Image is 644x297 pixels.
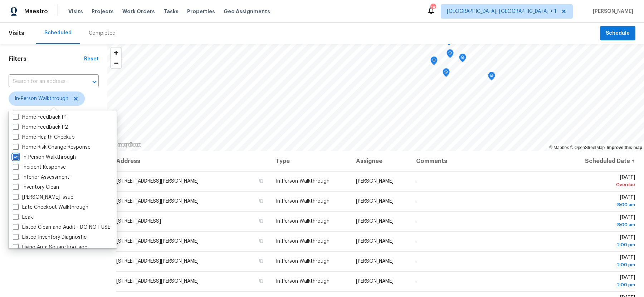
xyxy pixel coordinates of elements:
[187,8,215,15] span: Properties
[276,219,330,224] span: In-Person Walkthrough
[270,151,350,171] th: Type
[447,49,454,60] div: Map marker
[116,259,199,264] span: [STREET_ADDRESS][PERSON_NAME]
[340,151,347,162] div: Map marker
[111,48,121,58] button: Zoom in
[416,219,418,224] span: -
[430,4,435,11] div: 18
[572,281,635,288] div: 2:00 pm
[459,54,466,65] div: Map marker
[109,141,141,149] a: Mapbox homepage
[116,179,199,184] span: [STREET_ADDRESS][PERSON_NAME]
[111,58,121,68] span: Zoom out
[9,25,24,41] span: Visits
[15,95,68,102] span: In-Person Walkthrough
[258,198,264,204] button: Copy Address
[9,55,84,63] h1: Filters
[24,8,48,15] span: Maestro
[13,234,87,241] label: Listed Inventory Diagnostic
[44,29,72,36] div: Scheduled
[13,134,75,141] label: Home Health Checkup
[356,179,394,184] span: [PERSON_NAME]
[13,124,68,131] label: Home Feedback P2
[13,184,59,191] label: Inventory Clean
[566,151,635,171] th: Scheduled Date ↑
[572,195,635,208] span: [DATE]
[572,201,635,208] div: 8:00 am
[13,174,69,181] label: Interior Assessment
[258,238,264,244] button: Copy Address
[89,30,116,37] div: Completed
[356,239,394,244] span: [PERSON_NAME]
[572,175,635,188] span: [DATE]
[356,279,394,284] span: [PERSON_NAME]
[258,258,264,264] button: Copy Address
[276,179,330,184] span: In-Person Walkthrough
[13,114,67,121] label: Home Feedback P1
[572,215,635,228] span: [DATE]
[116,279,199,284] span: [STREET_ADDRESS][PERSON_NAME]
[13,154,76,161] label: In-Person Walkthrough
[164,9,179,14] span: Tasks
[276,239,330,244] span: In-Person Walkthrough
[122,8,155,15] span: Work Orders
[13,144,91,151] label: Home Risk Change Response
[549,145,569,150] a: Mapbox
[607,145,642,150] a: Improve this map
[572,275,635,288] span: [DATE]
[13,224,110,231] label: Listed Clean and Audit - DO NOT USE
[107,44,644,151] canvas: Map
[356,259,394,264] span: [PERSON_NAME]
[356,219,394,224] span: [PERSON_NAME]
[92,8,114,15] span: Projects
[572,241,635,248] div: 2:00 pm
[416,179,418,184] span: -
[416,199,418,204] span: -
[447,8,556,15] span: [GEOGRAPHIC_DATA], [GEOGRAPHIC_DATA] + 1
[590,8,633,15] span: [PERSON_NAME]
[416,279,418,284] span: -
[276,259,330,264] span: In-Person Walkthrough
[116,239,199,244] span: [STREET_ADDRESS][PERSON_NAME]
[13,194,73,201] label: [PERSON_NAME] Issue
[258,218,264,224] button: Copy Address
[276,279,330,284] span: In-Person Walkthrough
[416,239,418,244] span: -
[488,72,495,83] div: Map marker
[276,199,330,204] span: In-Person Walkthrough
[430,56,438,68] div: Map marker
[68,8,83,15] span: Visits
[570,145,605,150] a: OpenStreetMap
[443,68,450,79] div: Map marker
[572,235,635,248] span: [DATE]
[258,278,264,284] button: Copy Address
[111,58,121,68] button: Zoom out
[600,26,635,41] button: Schedule
[84,55,99,63] div: Reset
[410,151,566,171] th: Comments
[224,8,270,15] span: Geo Assignments
[13,164,66,171] label: Incident Response
[258,178,264,184] button: Copy Address
[416,259,418,264] span: -
[572,261,635,268] div: 2:00 pm
[13,204,88,211] label: Late Checkout Walkthrough
[572,221,635,228] div: 8:00 am
[13,244,87,251] label: Living Area Square Footage
[572,255,635,268] span: [DATE]
[116,199,199,204] span: [STREET_ADDRESS][PERSON_NAME]
[9,76,79,87] input: Search for an address...
[350,151,411,171] th: Assignee
[606,29,630,38] span: Schedule
[89,77,99,87] button: Open
[116,151,270,171] th: Address
[116,219,161,224] span: [STREET_ADDRESS]
[356,199,394,204] span: [PERSON_NAME]
[572,181,635,188] div: Overdue
[13,214,33,221] label: Leak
